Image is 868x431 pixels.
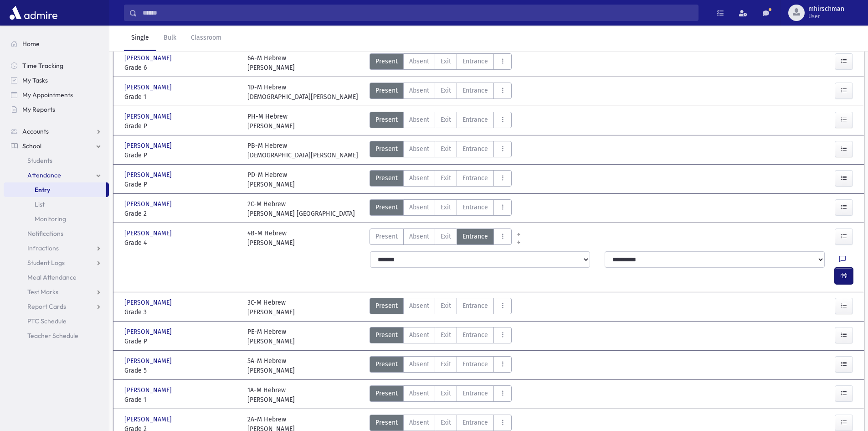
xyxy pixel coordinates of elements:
[370,298,512,317] div: AttTypes
[375,57,398,66] span: Present
[22,76,48,84] span: My Tasks
[124,385,174,395] span: [PERSON_NAME]
[124,121,238,131] span: Grade P
[409,115,429,125] span: Absent
[375,301,398,311] span: Present
[462,86,488,95] span: Entrance
[22,127,49,135] span: Accounts
[462,203,488,212] span: Entrance
[247,356,295,375] div: 5A-M Hebrew [PERSON_NAME]
[22,142,41,150] span: School
[4,197,109,212] a: List
[441,330,451,340] span: Exit
[441,389,451,398] span: Exit
[27,288,58,296] span: Test Marks
[375,330,398,340] span: Present
[441,203,451,212] span: Exit
[124,83,174,92] span: [PERSON_NAME]
[375,144,398,154] span: Present
[247,53,295,73] div: 6A-M Hebrew [PERSON_NAME]
[375,232,398,241] span: Present
[35,215,66,223] span: Monitoring
[247,170,295,189] div: PD-M Hebrew [PERSON_NAME]
[124,63,238,73] span: Grade 6
[27,302,66,311] span: Report Cards
[247,228,295,248] div: 4B-M Hebrew [PERSON_NAME]
[4,270,109,285] a: Meal Attendance
[124,298,174,307] span: [PERSON_NAME]
[156,26,184,51] a: Bulk
[409,232,429,241] span: Absent
[27,273,77,281] span: Meal Attendance
[4,299,109,314] a: Report Cards
[808,13,844,20] span: User
[4,226,109,241] a: Notifications
[375,115,398,125] span: Present
[441,232,451,241] span: Exit
[124,415,174,424] span: [PERSON_NAME]
[4,58,109,73] a: Time Tracking
[370,53,512,73] div: AttTypes
[27,332,78,340] span: Teacher Schedule
[124,307,238,317] span: Grade 3
[375,418,398,427] span: Present
[124,327,174,337] span: [PERSON_NAME]
[409,203,429,212] span: Absent
[462,173,488,183] span: Entrance
[409,389,429,398] span: Absent
[409,330,429,340] span: Absent
[124,228,174,238] span: [PERSON_NAME]
[124,209,238,218] span: Grade 2
[27,259,65,267] span: Student Logs
[35,200,45,208] span: List
[124,199,174,209] span: [PERSON_NAME]
[375,173,398,183] span: Present
[4,285,109,299] a: Test Marks
[4,328,109,343] a: Teacher Schedule
[409,301,429,311] span: Absent
[124,26,156,51] a: Single
[247,385,295,405] div: 1A-M Hebrew [PERSON_NAME]
[375,203,398,212] span: Present
[441,86,451,95] span: Exit
[462,57,488,66] span: Entrance
[124,366,238,375] span: Grade 5
[124,356,174,366] span: [PERSON_NAME]
[808,5,844,13] span: mhirschman
[375,86,398,95] span: Present
[247,83,358,102] div: 1D-M Hebrew [DEMOGRAPHIC_DATA][PERSON_NAME]
[247,327,295,346] div: PE-M Hebrew [PERSON_NAME]
[22,62,63,70] span: Time Tracking
[462,389,488,398] span: Entrance
[462,359,488,369] span: Entrance
[124,238,238,248] span: Grade 4
[441,359,451,369] span: Exit
[462,330,488,340] span: Entrance
[409,144,429,154] span: Absent
[124,92,238,102] span: Grade 1
[4,36,109,51] a: Home
[441,418,451,427] span: Exit
[409,86,429,95] span: Absent
[370,199,512,218] div: AttTypes
[124,337,238,346] span: Grade P
[4,314,109,328] a: PTC Schedule
[22,105,55,114] span: My Reports
[370,83,512,102] div: AttTypes
[4,88,109,102] a: My Appointments
[247,298,295,317] div: 3C-M Hebrew [PERSON_NAME]
[247,141,358,160] div: PB-M Hebrew [DEMOGRAPHIC_DATA][PERSON_NAME]
[124,112,174,121] span: [PERSON_NAME]
[4,102,109,117] a: My Reports
[7,4,60,22] img: AdmirePro
[22,40,40,48] span: Home
[124,151,238,160] span: Grade P
[409,57,429,66] span: Absent
[124,395,238,405] span: Grade 1
[370,385,512,405] div: AttTypes
[4,124,109,139] a: Accounts
[370,356,512,375] div: AttTypes
[375,359,398,369] span: Present
[441,115,451,125] span: Exit
[22,91,73,99] span: My Appointments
